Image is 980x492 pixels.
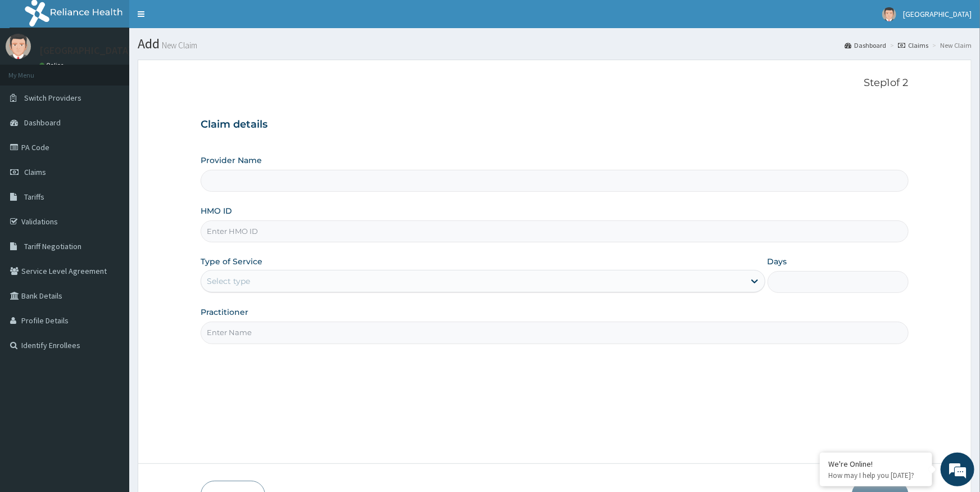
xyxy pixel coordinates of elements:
label: Days [768,256,787,267]
small: New Claim [160,41,197,49]
img: User Image [6,34,31,59]
div: Select type [207,276,250,287]
a: Claims [898,40,928,50]
span: Tariff Negotiation [24,241,81,251]
input: Enter HMO ID [201,220,909,242]
h3: Claim details [201,119,909,131]
p: How may I help you today? [828,471,924,480]
span: Tariffs [24,192,44,202]
label: Practitioner [201,306,248,318]
input: Enter Name [201,322,909,344]
div: We're Online! [828,459,924,469]
label: Provider Name [201,155,262,166]
label: Type of Service [201,256,262,267]
span: Dashboard [24,118,61,128]
label: HMO ID [201,205,232,216]
p: Step 1 of 2 [201,77,909,89]
p: [GEOGRAPHIC_DATA] [39,46,132,56]
a: Online [39,61,66,69]
span: Claims [24,167,46,177]
span: Switch Providers [24,93,81,103]
img: User Image [882,7,896,21]
span: [GEOGRAPHIC_DATA] [903,9,972,19]
li: New Claim [929,40,972,50]
h1: Add [138,37,972,51]
a: Dashboard [845,40,886,50]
